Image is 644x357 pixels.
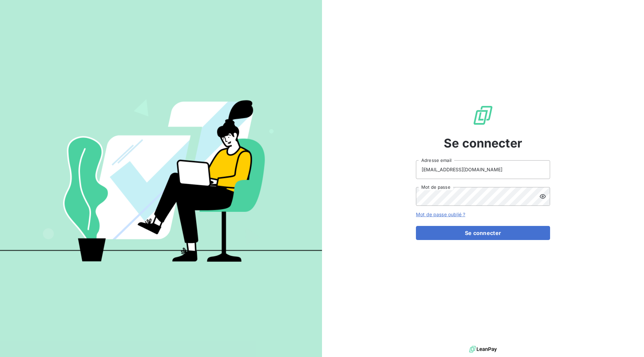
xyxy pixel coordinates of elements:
span: Se connecter [444,134,522,152]
button: Se connecter [416,226,550,240]
img: Logo LeanPay [472,105,494,126]
input: placeholder [416,160,550,179]
a: Mot de passe oublié ? [416,212,465,217]
img: logo [469,344,497,354]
